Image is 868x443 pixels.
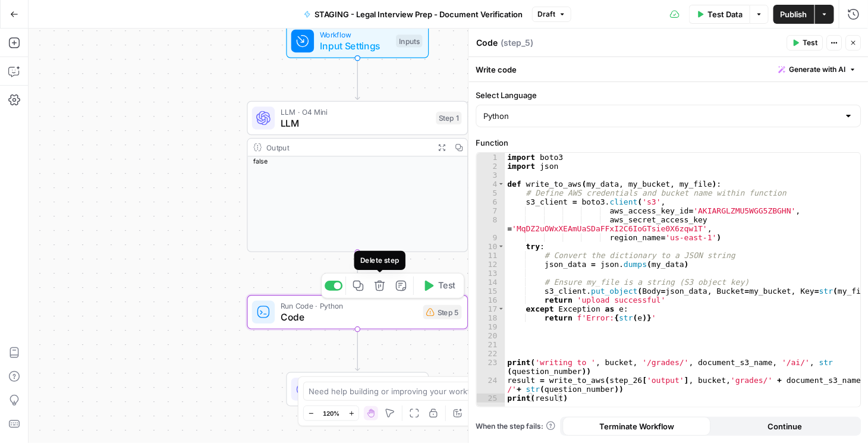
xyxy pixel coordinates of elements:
div: 5 [477,188,505,197]
div: 11 [477,251,505,260]
button: Test [417,277,461,295]
button: Draft [532,7,571,22]
span: Toggle code folding, rows 10 through 16 [498,242,505,251]
div: 8 [477,215,505,233]
div: 12 [477,260,505,269]
button: Publish [773,5,814,24]
span: Terminate Workflow [599,420,674,432]
span: Code [281,310,417,324]
span: Test Data [707,8,743,20]
div: LLM · O4 MiniLLMStep 1Outputfalse [247,101,468,252]
span: 120% [323,409,339,418]
div: 22 [477,349,505,358]
div: 14 [477,278,505,287]
div: 10 [477,242,505,251]
div: 21 [477,340,505,349]
div: 1 [477,153,505,162]
span: Draft [537,9,555,20]
label: Select Language [476,89,861,101]
span: Publish [781,8,807,20]
div: Single OutputOutputEnd [247,372,468,407]
button: Continue [711,417,859,436]
button: Test [787,35,823,51]
div: Output [266,142,429,153]
div: 15 [477,287,505,296]
button: STAGING - Legal Interview Prep - Document Verification [297,5,530,24]
g: Edge from start to step_1 [356,58,360,99]
span: Run Code · Python [281,300,417,312]
span: Input Settings [320,39,391,53]
span: Workflow [320,29,391,40]
span: LLM · O4 Mini [281,106,430,117]
span: Generate with AI [790,64,846,75]
span: Toggle code folding, rows 17 through 18 [498,304,505,313]
a: When the step fails: [476,421,556,432]
span: Test [438,279,455,293]
span: LLM [281,116,430,130]
span: Toggle code folding, rows 4 through 18 [498,180,505,188]
div: false [248,156,468,166]
span: Test [803,37,818,48]
button: Generate with AI [774,62,861,77]
div: 7 [477,206,505,215]
div: Delete step [361,255,400,266]
div: 20 [477,331,505,340]
div: 25 [477,394,505,403]
span: ( step_5 ) [501,37,534,49]
div: WorkflowInput SettingsInputs [247,24,468,58]
span: Continue [768,420,802,432]
div: 4 [477,180,505,188]
div: 13 [477,269,505,278]
div: Step 1 [436,112,462,125]
div: 16 [477,296,505,304]
button: Test Data [689,5,750,24]
textarea: Code [477,37,498,49]
div: Inputs [396,34,422,48]
div: 19 [477,322,505,331]
div: 3 [477,171,505,180]
div: 9 [477,233,505,242]
div: Run Code · PythonCodeStep 5Test [247,295,468,329]
input: Python [484,110,839,122]
div: 24 [477,376,505,394]
div: 6 [477,197,505,206]
div: Step 5 [423,305,462,319]
div: 2 [477,162,505,171]
div: 17 [477,304,505,313]
g: Edge from step_5 to end [356,329,360,370]
span: STAGING - Legal Interview Prep - Document Verification [315,8,523,20]
label: Function [476,137,861,149]
div: 18 [477,313,505,322]
div: 23 [477,358,505,376]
